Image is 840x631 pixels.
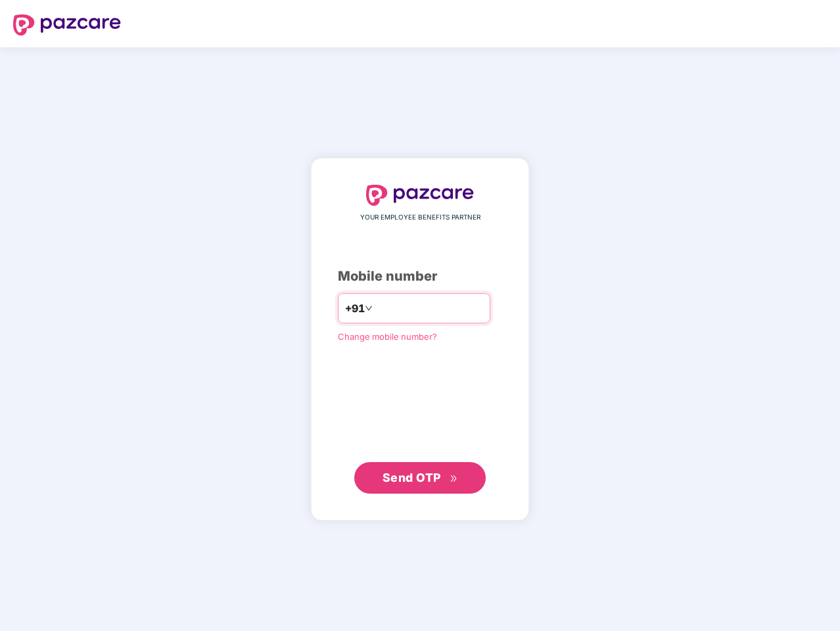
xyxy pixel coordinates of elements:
span: double-right [450,475,458,483]
img: logo [13,14,121,35]
div: Mobile number [338,266,502,287]
img: logo [366,185,474,206]
a: Change mobile number? [338,331,437,342]
span: +91 [345,300,365,317]
span: Send OTP [383,471,441,484]
button: Send OTPdouble-right [354,462,486,494]
span: down [365,304,373,312]
span: YOUR EMPLOYEE BENEFITS PARTNER [360,212,480,223]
